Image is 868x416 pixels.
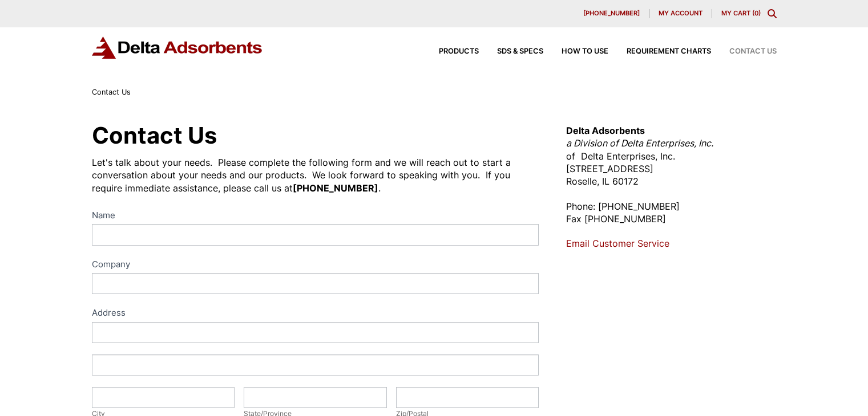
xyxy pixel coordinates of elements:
[566,238,669,249] a: Email Customer Service
[543,48,608,55] a: How to Use
[92,36,263,59] img: Delta Adsorbents
[92,88,131,96] span: Contact Us
[729,48,777,55] span: Contact Us
[293,182,378,194] strong: [PHONE_NUMBER]
[92,156,539,194] div: Let's talk about your needs. Please complete the following form and we will reach out to start a ...
[627,48,711,55] span: Requirement Charts
[649,9,712,18] a: My account
[92,208,539,225] label: Name
[562,48,608,55] span: How to Use
[92,124,539,147] h1: Contact Us
[439,48,479,55] span: Products
[721,9,761,17] a: My Cart (0)
[566,137,713,149] em: a Division of Delta Enterprises, Inc.
[711,48,777,55] a: Contact Us
[497,48,543,55] span: SDS & SPECS
[659,10,703,17] span: My account
[566,125,645,136] strong: Delta Adsorbents
[768,9,777,18] div: Toggle Modal Content
[92,305,539,322] div: Address
[479,48,543,55] a: SDS & SPECS
[566,124,776,188] p: of Delta Enterprises, Inc. [STREET_ADDRESS] Roselle, IL 60172
[566,200,776,226] p: Phone: [PHONE_NUMBER] Fax [PHONE_NUMBER]
[92,257,539,274] label: Company
[421,48,479,55] a: Products
[583,10,640,17] span: [PHONE_NUMBER]
[608,48,711,55] a: Requirement Charts
[754,9,758,17] span: 0
[574,9,649,18] a: [PHONE_NUMBER]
